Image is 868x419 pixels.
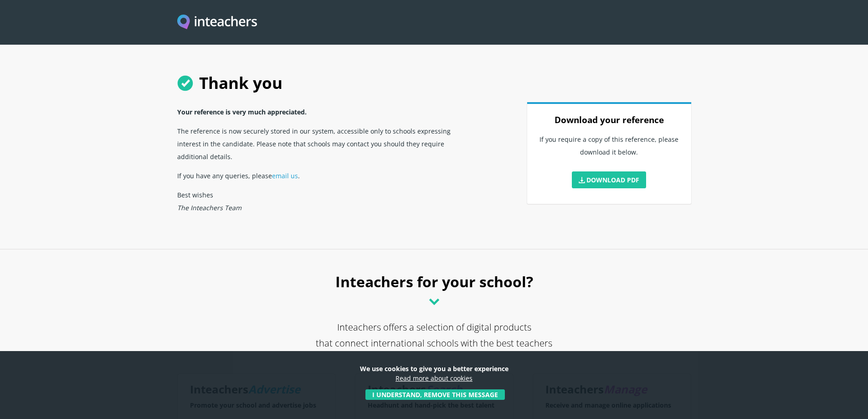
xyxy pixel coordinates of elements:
[177,15,257,31] a: Visit this site's homepage
[177,121,473,166] p: The reference is now securely stored in our system, accessible only to schools expressing interes...
[365,389,505,400] button: I understand, remove this message
[177,203,241,212] em: The Inteachers Team
[177,64,691,102] h1: Thank you
[177,185,473,217] p: Best wishes
[538,110,680,129] h3: Download your reference
[177,319,691,367] p: Inteachers offers a selection of digital products that connect international schools with the bes...
[572,171,647,188] a: Download PDF
[177,269,691,319] h2: Inteachers for your school?
[538,129,680,168] p: If you require a copy of this reference, please download it below.
[177,166,473,185] p: If you have any queries, please .
[360,364,508,373] strong: We use cookies to give you a better experience
[177,102,473,121] p: Your reference is very much appreciated.
[395,374,473,383] a: Read more about cookies
[177,15,257,31] img: Inteachers
[272,171,298,180] a: email us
